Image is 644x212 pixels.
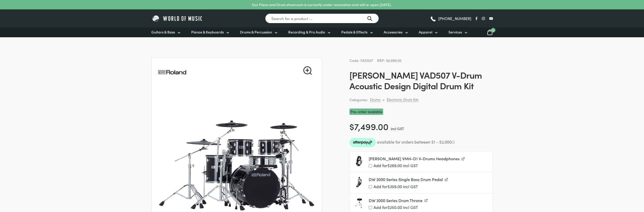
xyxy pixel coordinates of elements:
[349,69,493,91] h1: [PERSON_NAME] VAD507 V-Drum Acoustic Design Digital Drum Kit
[369,206,372,209] input: Add for$250.00 incl GST
[354,198,365,208] img: DW-3000-Series-Drum-Throne
[341,29,367,35] span: Pedals & Effects
[265,13,379,23] input: Search for a product ...
[387,97,418,102] a: Electronic Drum Kits
[448,29,462,35] span: Services
[349,97,368,103] span: Categories:
[349,120,389,132] bdi: 7,499.00
[151,29,175,35] span: Guitars & Bass
[349,120,354,132] span: $
[377,58,401,63] span: RRP: $8,999.00
[403,184,418,189] span: incl GST
[403,163,418,168] span: incl GST
[388,204,390,210] span: $
[369,163,489,168] label: Add for
[570,156,644,212] iframe: Chat with our support team
[384,29,402,35] span: Accessories
[419,29,432,35] span: Apparel
[403,204,418,210] span: incl GST
[369,185,372,188] input: Add for$359.00 incl GST
[369,156,460,161] span: [PERSON_NAME] VMH-D1 V-Drums Headphones
[369,198,423,203] span: DW 3000 Series Drum Throne
[158,58,187,87] img: Roland
[288,29,325,35] span: Recording & Pro Audio
[491,28,495,32] span: 0
[388,184,390,189] span: $
[382,97,385,102] div: >
[391,126,404,131] span: incl GST
[252,2,392,7] p: Our Piano and Drum showroom is currently under renovation and will re-open [DATE].
[430,15,471,22] a: [PHONE_NUMBER]
[388,163,402,168] span: 269.00
[370,97,380,102] a: Drums
[388,184,402,189] span: 359.00
[438,16,471,20] span: [PHONE_NUMBER]
[191,29,224,35] span: Pianos & Keyboards
[369,176,443,182] span: DW 3000 Series Single Bass Drum Pedal
[354,176,365,187] img: DW-3000-Series-Single-Bass-Drum-Pedal
[349,109,383,115] span: Pre-order available
[151,14,203,22] img: World of Music
[349,58,373,63] span: Code: VAD507
[369,184,489,189] label: Add for
[388,204,402,210] span: 250.00
[354,156,365,167] img: Roland-VMH-D1-V-Drums-Headphones-Profile
[303,66,312,75] a: View full-screen image gallery
[369,205,489,210] label: Add for
[369,164,372,167] input: Add for$269.00 incl GST
[240,29,272,35] span: Drums & Percussion
[388,163,390,168] span: $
